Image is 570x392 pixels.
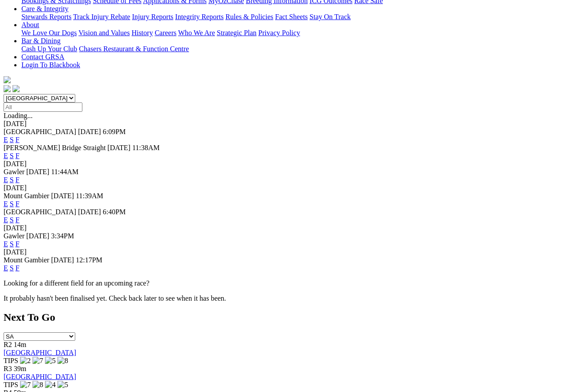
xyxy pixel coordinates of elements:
[107,144,130,151] span: [DATE]
[4,136,8,143] a: E
[155,29,176,37] a: Careers
[4,349,76,356] a: [GEOGRAPHIC_DATA]
[10,176,14,184] a: S
[4,248,566,256] div: [DATE]
[51,256,74,264] span: [DATE]
[21,29,566,37] div: About
[21,21,39,29] a: About
[76,256,102,264] span: 12:17PM
[20,381,31,389] img: 7
[4,168,24,176] span: Gawler
[79,45,189,53] a: Chasers Restaurant & Function Centre
[26,232,49,240] span: [DATE]
[10,264,14,272] a: S
[16,240,20,248] a: F
[21,61,80,69] a: Login To Blackbook
[16,136,20,143] a: F
[4,224,566,232] div: [DATE]
[26,168,49,176] span: [DATE]
[103,128,126,135] span: 6:09PM
[21,13,71,20] a: Stewards Reports
[45,357,56,365] img: 5
[103,208,126,216] span: 6:40PM
[4,294,226,302] partial: It probably hasn't been finalised yet. Check back later to see when it has been.
[4,128,76,135] span: [GEOGRAPHIC_DATA]
[16,216,20,224] a: F
[16,176,20,184] a: F
[51,192,74,200] span: [DATE]
[258,29,300,37] a: Privacy Policy
[10,216,14,224] a: S
[309,13,350,20] a: Stay On Track
[4,256,49,264] span: Mount Gambier
[4,341,12,348] span: R2
[4,216,8,224] a: E
[14,365,26,372] span: 39m
[4,184,566,192] div: [DATE]
[4,144,106,151] span: [PERSON_NAME] Bridge Straight
[16,152,20,159] a: F
[132,13,173,20] a: Injury Reports
[4,152,8,159] a: E
[57,357,68,365] img: 8
[4,120,566,128] div: [DATE]
[4,112,33,119] span: Loading...
[178,29,215,37] a: Who We Are
[4,160,566,168] div: [DATE]
[21,5,69,12] a: Care & Integrity
[78,128,101,135] span: [DATE]
[20,357,31,365] img: 2
[12,85,20,92] img: twitter.svg
[10,152,14,159] a: S
[16,264,20,272] a: F
[4,176,8,184] a: E
[131,29,153,37] a: History
[4,192,49,200] span: Mount Gambier
[4,264,8,272] a: E
[4,365,12,372] span: R3
[76,192,103,200] span: 11:39AM
[21,45,77,53] a: Cash Up Your Club
[4,240,8,248] a: E
[73,13,130,20] a: Track Injury Rebate
[14,341,26,348] span: 14m
[4,232,24,240] span: Gawler
[21,29,77,37] a: We Love Our Dogs
[45,381,56,389] img: 4
[16,200,20,208] a: F
[10,240,14,248] a: S
[21,45,566,53] div: Bar & Dining
[21,13,566,21] div: Care & Integrity
[225,13,273,20] a: Rules & Policies
[33,357,43,365] img: 7
[4,208,76,216] span: [GEOGRAPHIC_DATA]
[4,373,76,380] a: [GEOGRAPHIC_DATA]
[175,13,224,20] a: Integrity Reports
[4,279,566,287] p: Looking for a different field for an upcoming race?
[21,37,61,45] a: Bar & Dining
[21,53,64,61] a: Contact GRSA
[33,381,43,389] img: 8
[4,200,8,208] a: E
[51,168,79,176] span: 11:44AM
[57,381,68,389] img: 5
[78,208,101,216] span: [DATE]
[4,85,11,92] img: facebook.svg
[4,76,11,83] img: logo-grsa-white.png
[217,29,256,37] a: Strategic Plan
[4,381,18,388] span: TIPS
[10,136,14,143] a: S
[78,29,130,37] a: Vision and Values
[132,144,160,151] span: 11:38AM
[10,200,14,208] a: S
[4,357,18,364] span: TIPS
[4,311,566,323] h2: Next To Go
[51,232,74,240] span: 3:34PM
[275,13,308,20] a: Fact Sheets
[4,102,82,112] input: Select date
